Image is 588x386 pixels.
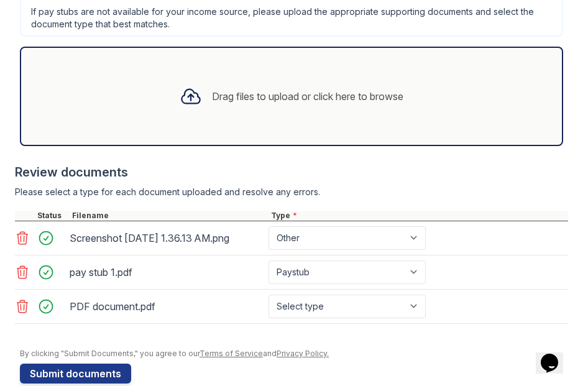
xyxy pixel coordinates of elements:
[70,262,264,282] div: pay stub 1.pdf
[536,336,576,374] iframe: chat widget
[20,364,131,384] button: Submit documents
[277,349,329,358] a: Privacy Policy.
[269,211,568,221] div: Type
[70,211,269,221] div: Filename
[15,186,568,198] div: Please select a type for each document uploaded and resolve any errors.
[20,349,568,359] div: By clicking "Submit Documents," you agree to our and
[70,296,264,316] div: PDF document.pdf
[200,349,263,358] a: Terms of Service
[212,89,403,104] div: Drag files to upload or click here to browse
[35,211,70,221] div: Status
[70,228,264,248] div: Screenshot [DATE] 1.36.13 AM.png
[15,163,568,181] div: Review documents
